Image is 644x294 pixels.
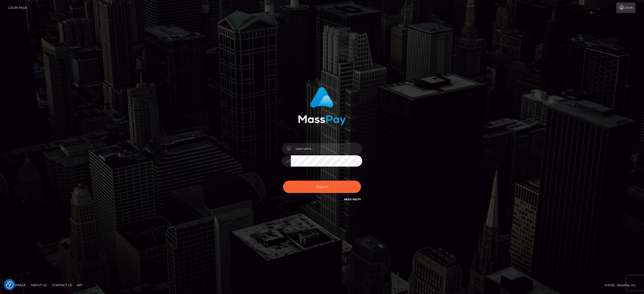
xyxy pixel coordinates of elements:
a: Need Help? [344,198,361,201]
input: Username... [291,143,362,154]
a: API [75,281,85,289]
button: Sign in [283,181,361,193]
a: About Us [29,281,49,289]
a: Homepage [6,281,28,289]
button: Consent Preferences [6,281,13,288]
a: Login Page [8,3,27,13]
a: Contact Us [50,281,74,289]
img: MassPay Login [298,87,346,125]
img: Revisit consent button [6,281,13,288]
a: Login [616,3,635,13]
div: © 2025 , MassPay Inc. [605,282,640,288]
